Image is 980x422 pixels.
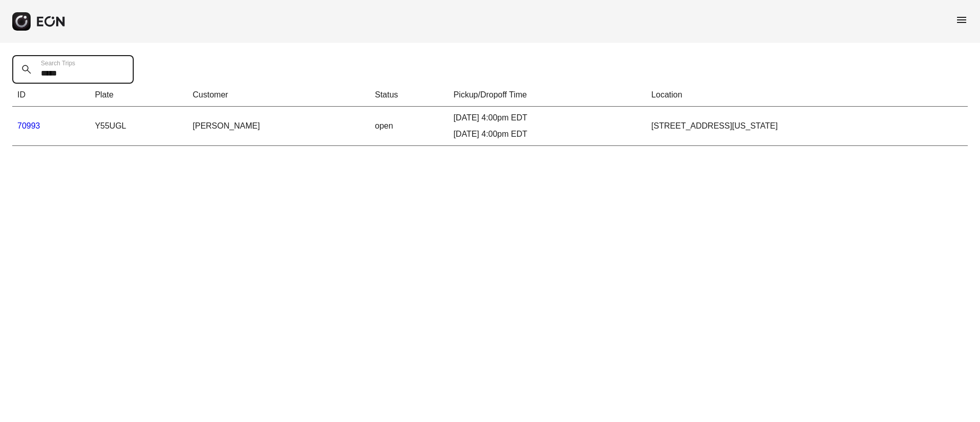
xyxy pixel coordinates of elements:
a: 70993 [17,121,40,130]
td: [PERSON_NAME] [188,107,370,146]
div: [DATE] 4:00pm EDT [453,128,641,140]
div: [DATE] 4:00pm EDT [453,112,641,124]
label: Search Trips [41,59,75,67]
th: Location [646,84,968,107]
th: ID [12,84,90,107]
td: open [370,107,449,146]
th: Customer [188,84,370,107]
th: Plate [90,84,188,107]
td: [STREET_ADDRESS][US_STATE] [646,107,968,146]
th: Pickup/Dropoff Time [448,84,646,107]
th: Status [370,84,449,107]
span: menu [955,14,968,26]
td: Y55UGL [90,107,188,146]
